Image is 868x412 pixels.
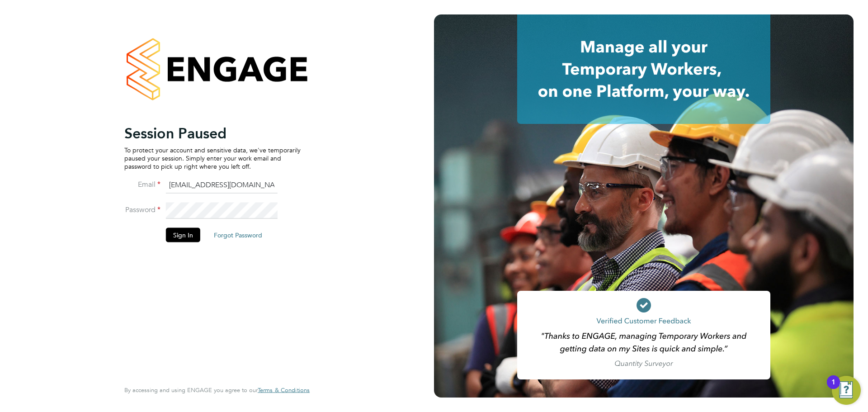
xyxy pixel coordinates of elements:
p: To protect your account and sensitive data, we've temporarily paused your session. Simply enter y... [124,146,301,170]
label: Password [124,205,160,214]
span: By accessing and using ENGAGE you agree to our [124,386,310,394]
button: Forgot Password [207,227,269,242]
h2: Session Paused [124,124,301,142]
button: Open Resource Center, 1 new notification [832,376,861,405]
button: Sign In [166,227,200,242]
input: Enter your work email... [166,177,278,194]
a: Terms & Conditions [258,387,310,394]
span: Terms & Conditions [258,386,310,394]
label: Email [124,180,160,189]
div: 1 [831,382,835,394]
